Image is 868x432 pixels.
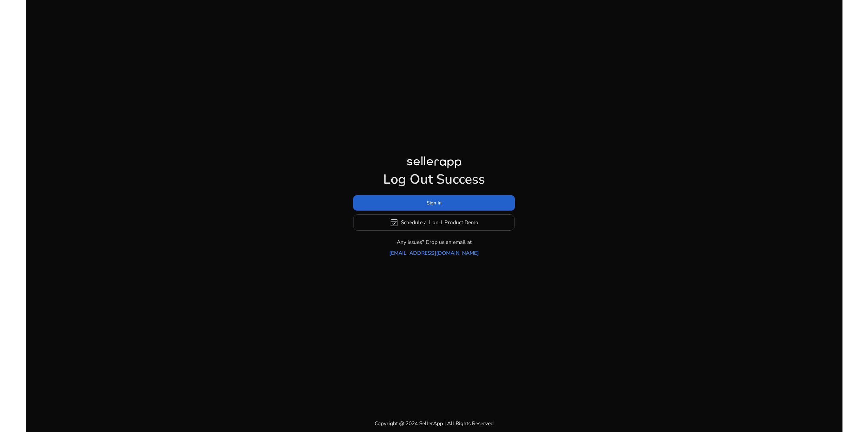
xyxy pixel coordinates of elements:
[353,171,515,188] h1: Log Out Success
[353,214,515,231] button: event_availableSchedule a 1 on 1 Product Demo
[397,238,472,246] p: Any issues? Drop us an email at
[389,249,479,257] a: [EMAIL_ADDRESS][DOMAIN_NAME]
[353,195,515,211] button: Sign In
[390,218,398,227] span: event_available
[427,199,442,206] span: Sign In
